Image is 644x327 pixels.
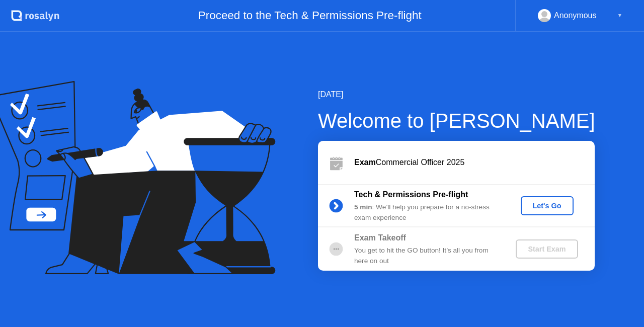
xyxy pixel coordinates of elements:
div: Commercial Officer 2025 [354,156,595,169]
div: Anonymous [554,9,597,22]
button: Let's Go [521,196,574,215]
div: [DATE] [318,89,595,101]
div: Welcome to [PERSON_NAME] [318,106,595,136]
div: You get to hit the GO button! It’s all you from here on out [354,246,499,266]
button: Start Exam [516,239,578,259]
div: : We’ll help you prepare for a no-stress exam experience [354,202,499,223]
div: Start Exam [520,245,574,253]
div: Let's Go [525,202,570,210]
b: Tech & Permissions Pre-flight [354,190,468,199]
b: Exam [354,158,376,167]
b: Exam Takeoff [354,233,406,242]
b: 5 min [354,203,372,211]
div: ▼ [617,9,622,22]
